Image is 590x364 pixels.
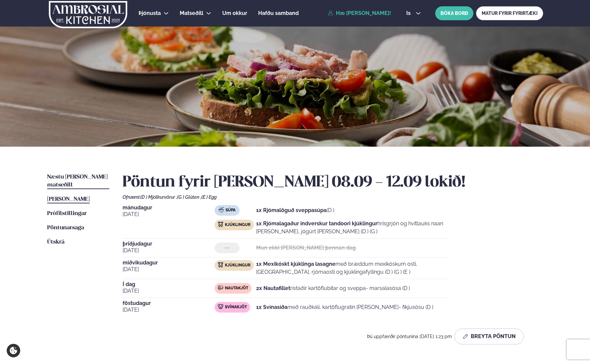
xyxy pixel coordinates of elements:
span: (G ) Glúten , [177,194,201,200]
span: miðvikudagur [123,260,215,265]
a: Næstu [PERSON_NAME] matseðill [47,173,109,189]
a: Útskrá [47,238,64,246]
strong: 2x Nautafillet [256,285,290,291]
strong: 1x Rjómalöguð sveppasúpa [256,207,327,213]
a: Hafðu samband [258,9,299,17]
img: logo [49,1,128,28]
img: pork.svg [218,304,223,309]
img: chicken.svg [218,222,223,227]
span: Prófílstillingar [47,211,87,216]
span: Pöntunarsaga [47,225,84,231]
span: --- [225,245,230,251]
p: hrísgrjón og hvítlauks naan [PERSON_NAME], jógúrt [PERSON_NAME] (D ) (G ) [256,220,448,236]
span: Nautakjöt [225,286,248,291]
span: (E ) Egg [201,194,217,200]
p: með bræddum mexíkóskum osti, [GEOGRAPHIC_DATA], rjómaosti og kjúklingafyllingu (D ) (G ) (E ) [256,260,448,276]
span: mánudagur [123,205,215,210]
a: Þjónusta [139,9,161,17]
button: is [401,11,426,16]
span: Matseðill [180,10,203,16]
p: með rauðkáli, kartöflugratín [PERSON_NAME]- fíkjusósu (D ) [256,303,433,311]
span: Þú uppfærðir pöntunina [DATE] 1:23 pm [367,334,452,339]
span: Um okkur [222,10,247,16]
h2: Pöntun fyrir [PERSON_NAME] 08.09 - 12.09 lokið! [123,173,543,192]
span: Svínakjöt [225,305,247,310]
button: Breyta Pöntun [454,328,524,344]
span: [DATE] [123,287,215,295]
strong: 1x Svínasíða [256,304,287,310]
img: beef.svg [218,285,223,290]
a: Hæ [PERSON_NAME]! [328,10,391,16]
span: Útskrá [47,239,64,245]
a: Cookie settings [7,344,20,357]
p: (D ) [256,206,334,214]
span: Þjónusta [139,10,161,16]
strong: 1x Mexikóskt kjúklinga lasagne [256,261,336,267]
a: [PERSON_NAME] [47,195,90,203]
span: þriðjudagur [123,241,215,247]
a: Um okkur [222,9,247,17]
span: Kjúklingur [225,263,250,268]
span: Súpa [226,208,236,213]
strong: 1x Rjómalagaður indverskur tandoori kjúklingur [256,220,377,227]
img: soup.svg [219,207,224,212]
a: Prófílstillingar [47,210,87,218]
a: MATUR FYRIR FYRIRTÆKI [476,6,543,20]
span: (D ) Mjólkurvörur , [140,194,177,200]
span: [DATE] [123,306,215,314]
img: chicken.svg [218,262,223,267]
div: Ofnæmi: [123,194,543,200]
span: Í dag [123,282,215,287]
span: Næstu [PERSON_NAME] matseðill [47,174,108,188]
span: [DATE] [123,265,215,273]
button: BÓKA BORÐ [435,6,473,20]
strong: Mun ekki [PERSON_NAME] þennan dag [256,245,356,251]
a: Pöntunarsaga [47,224,84,232]
span: [DATE] [123,210,215,218]
span: föstudagur [123,301,215,306]
span: Hafðu samband [258,10,299,16]
span: [DATE] [123,247,215,255]
span: [PERSON_NAME] [47,196,90,202]
a: Matseðill [180,9,203,17]
p: ristaðir kartöflubitar og sveppa- marsalasósa (D ) [256,284,410,292]
span: is [406,11,413,16]
span: Kjúklingur [225,222,250,228]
